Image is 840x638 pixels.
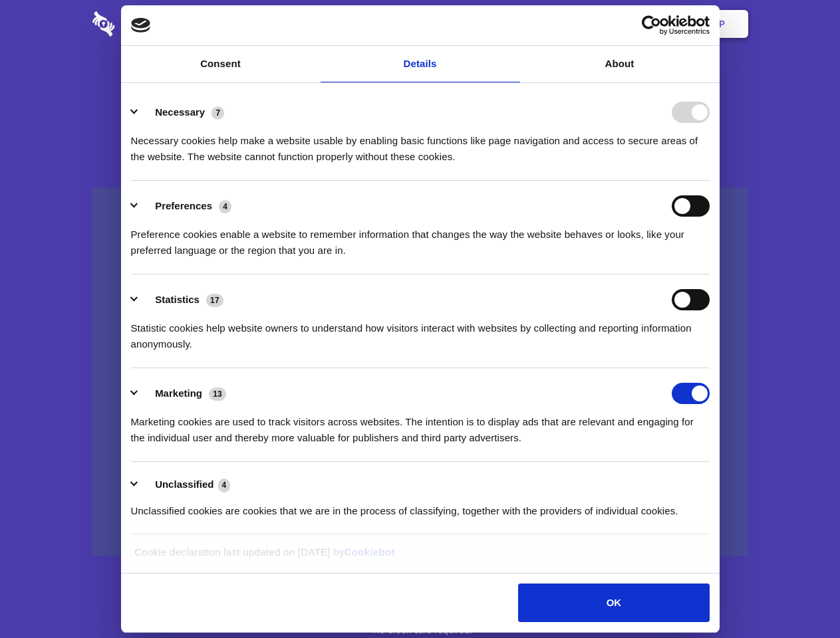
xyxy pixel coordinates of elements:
img: logo-wordmark-white-trans-d4663122ce5f474addd5e946df7df03e33cb6a1c49d2221995e7729f52c070b2.svg [92,11,206,37]
a: Wistia video thumbnail [92,187,748,556]
label: Marketing [155,387,202,399]
h1: Eliminate Slack Data Loss. [92,60,748,108]
button: Unclassified (4) [131,477,239,493]
div: Statistic cookies help website owners to understand how visitors interact with websites by collec... [131,310,710,352]
a: About [520,46,720,82]
a: Contact [539,3,601,45]
a: Pricing [390,3,448,45]
div: Cookie declaration last updated on [DATE] by [124,544,716,570]
div: Marketing cookies are used to track visitors across websites. The intention is to display ads tha... [131,404,710,446]
span: 4 [219,200,231,213]
h4: Auto-redaction of sensitive data, encrypted data sharing and self-destructing private chats. Shar... [92,121,748,165]
a: Login [603,3,661,45]
button: Statistics (17) [131,289,232,310]
div: Necessary cookies help make a website usable by enabling basic functions like page navigation and... [131,123,710,165]
span: 13 [209,387,226,401]
iframe: Drift Widget Chat Controller [773,572,824,622]
span: 4 [218,478,231,492]
button: Marketing (13) [131,383,235,404]
a: Usercentrics Cookiebot - opens in a new window [593,15,710,35]
button: Preferences (4) [131,195,240,217]
button: Necessary (7) [131,102,233,123]
span: 7 [211,106,224,120]
img: logo [131,18,151,33]
a: Cookiebot [345,546,395,558]
label: Necessary [155,106,205,118]
span: 17 [206,294,223,307]
label: Statistics [155,294,200,305]
div: Unclassified cookies are cookies that we are in the process of classifying, together with the pro... [131,493,710,519]
button: OK [518,584,709,622]
div: Preference cookies enable a website to remember information that changes the way the website beha... [131,217,710,259]
a: Details [321,46,520,82]
label: Preferences [155,200,212,211]
a: Consent [121,46,321,82]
